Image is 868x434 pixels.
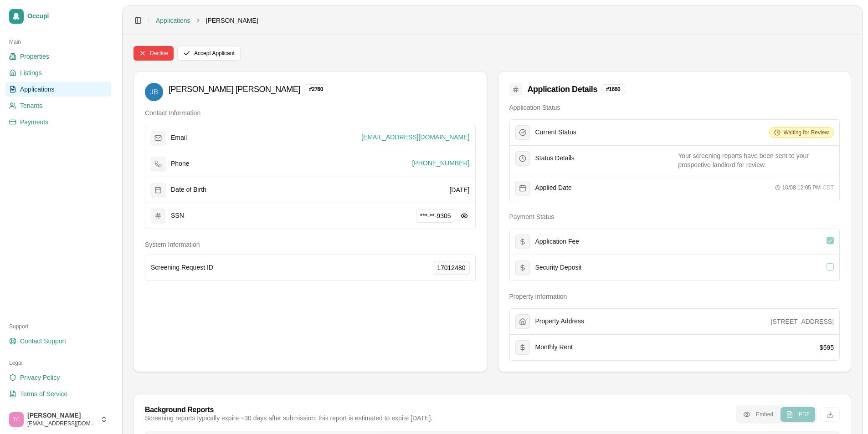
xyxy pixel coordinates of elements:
nav: breadcrumb [156,16,258,25]
button: Decline [134,46,174,61]
span: Terms of Service [20,389,67,398]
span: Occupi [27,12,108,20]
span: SSN [171,212,184,220]
span: 17012480 [437,263,465,272]
p: [STREET_ADDRESS] [771,317,834,326]
span: Current Status [535,128,576,137]
div: Support [5,319,111,334]
a: Payments [5,115,111,129]
span: Application Details [528,83,597,96]
div: # 1660 [601,84,625,94]
div: Background Reports [145,406,432,414]
span: Payments [20,117,48,127]
h3: [PERSON_NAME] [PERSON_NAME] [169,83,300,96]
span: [PERSON_NAME] [27,412,97,420]
span: Tenants [20,101,42,110]
a: Applications [156,16,190,25]
span: Phone [171,160,189,168]
span: 10/08 12:05 PM [782,184,821,191]
span: Status Details [535,154,575,163]
h4: Application Status [509,103,840,112]
span: [PERSON_NAME] [206,16,258,25]
a: Properties [5,49,111,64]
div: # 2760 [304,84,328,94]
div: Legal [5,356,111,370]
h4: Contact Information [145,108,476,117]
span: Property Address [535,317,584,326]
span: $ 595 [820,344,834,351]
span: Monthly Rent [535,343,573,352]
span: [EMAIL_ADDRESS][DOMAIN_NAME] [27,420,97,427]
a: Contact Support [5,334,111,348]
div: Main [5,35,111,49]
span: Waiting for Review [783,129,829,136]
span: [PHONE_NUMBER] [412,158,469,168]
img: Trudy Childers [9,412,24,427]
span: Properties [20,52,49,61]
span: CDT [822,184,834,191]
span: Applications [20,85,55,94]
span: Applied Date [535,184,572,192]
a: Tenants [5,98,111,113]
a: Privacy Policy [5,370,111,385]
span: Application Fee [535,238,580,246]
span: [DATE] [449,186,469,194]
span: Privacy Policy [20,373,60,382]
a: Listings [5,66,111,80]
span: Screening Request ID [151,264,213,272]
span: [EMAIL_ADDRESS][DOMAIN_NAME] [361,133,469,142]
h4: Property Information [509,292,840,301]
a: Occupi [5,5,111,27]
p: Your screening reports have been sent to your prospective landlord for review. [678,151,834,169]
h4: System Information [145,240,476,249]
a: Terms of Service [5,387,111,401]
span: Listings [20,68,41,77]
span: Date of Birth [171,186,206,194]
span: Email [171,134,187,142]
div: Screening reports typically expire ~30 days after submission; this report is estimated to expire ... [145,414,432,423]
span: Security Deposit [535,264,582,272]
span: Contact Support [20,337,66,346]
h4: Payment Status [509,212,840,221]
button: Trudy Childers[PERSON_NAME][EMAIL_ADDRESS][DOMAIN_NAME] [5,408,111,430]
button: Accept Applicant [177,46,241,61]
a: Applications [5,82,111,97]
img: Justin Bush [145,83,163,101]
